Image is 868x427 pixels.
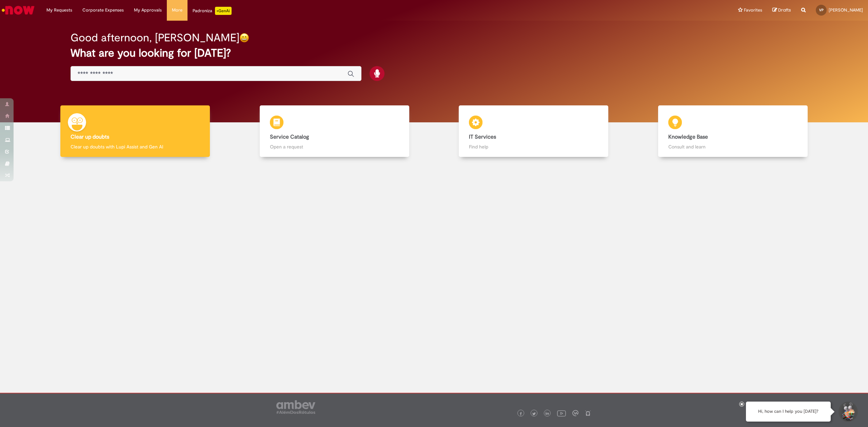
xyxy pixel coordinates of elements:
img: logo_footer_naosei.png [585,410,591,416]
p: +GenAi [215,7,232,15]
span: More [172,7,182,14]
p: Open a request [270,143,399,150]
h2: Good afternoon, [PERSON_NAME] [71,32,239,44]
p: Find help [469,143,598,150]
a: Drafts [772,7,791,14]
a: Knowledge Base Consult and learn [633,105,833,157]
p: Clear up doubts with Lupi Assist and Gen AI [71,143,200,150]
img: logo_footer_youtube.png [557,409,566,418]
span: Corporate Expenses [82,7,124,14]
img: logo_footer_ambev_rotulo_gray.png [276,400,315,414]
div: Hi, how can I help you [DATE]? [746,402,831,422]
a: IT Services Find help [434,105,633,157]
img: logo_footer_twitter.png [532,412,536,415]
b: IT Services [469,134,496,140]
button: Start Support Conversation [837,402,858,422]
img: ServiceNow [1,3,36,17]
b: Knowledge Base [668,134,708,140]
b: Clear up doubts [71,134,109,140]
span: My Approvals [134,7,162,14]
img: happy-face.png [239,33,249,43]
span: Favorites [744,7,762,14]
img: logo_footer_linkedin.png [546,412,549,416]
img: logo_footer_workplace.png [572,410,578,416]
p: Consult and learn [668,143,797,150]
a: Clear up doubts Clear up doubts with Lupi Assist and Gen AI [36,105,235,157]
b: Service Catalog [270,134,309,140]
span: VP [819,8,824,12]
h2: What are you looking for [DATE]? [71,47,797,59]
span: [PERSON_NAME] [829,7,863,13]
span: My Requests [46,7,72,14]
img: logo_footer_facebook.png [519,412,522,415]
span: Drafts [778,7,791,13]
div: Padroniza [193,7,232,15]
a: Service Catalog Open a request [235,105,434,157]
